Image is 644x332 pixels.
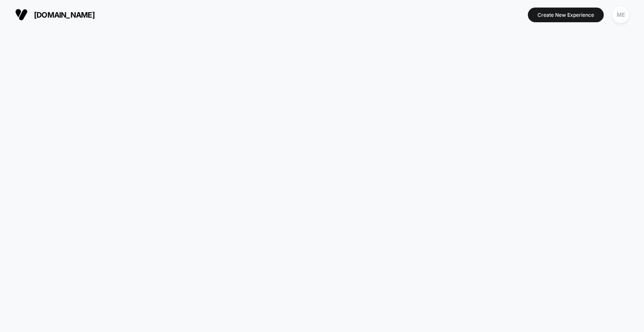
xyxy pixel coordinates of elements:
[528,8,604,22] button: Create New Experience
[34,10,95,19] span: [DOMAIN_NAME]
[613,7,629,23] div: ME
[15,8,28,21] img: Visually logo
[13,8,97,21] button: [DOMAIN_NAME]
[610,6,631,24] button: ME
